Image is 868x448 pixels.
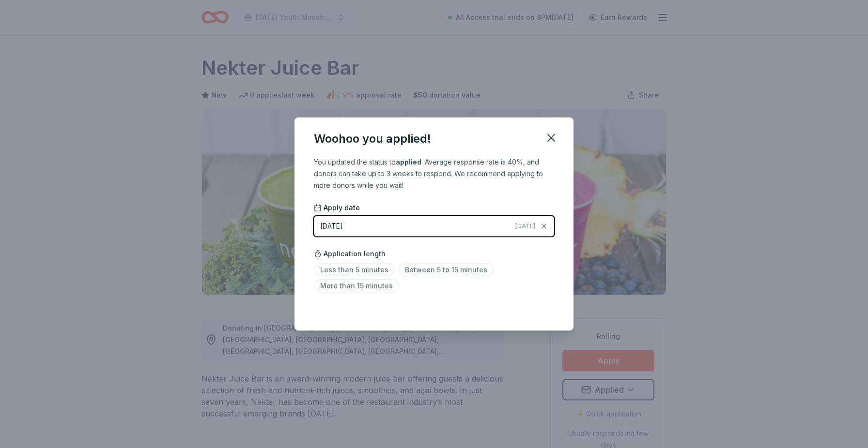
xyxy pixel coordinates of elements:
button: [DATE][DATE] [314,216,554,236]
span: Between 5 to 15 minutes [399,263,494,276]
span: Less than 5 minutes [314,263,395,276]
div: Woohoo you applied! [314,131,431,147]
b: applied [396,158,421,166]
span: [DATE] [515,222,535,230]
div: You updated the status to . Average response rate is 40%, and donors can take up to 3 weeks to re... [314,156,554,191]
span: More than 15 minutes [314,279,399,292]
div: [DATE] [320,220,343,232]
span: Apply date [314,203,360,213]
span: Application length [314,248,386,260]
